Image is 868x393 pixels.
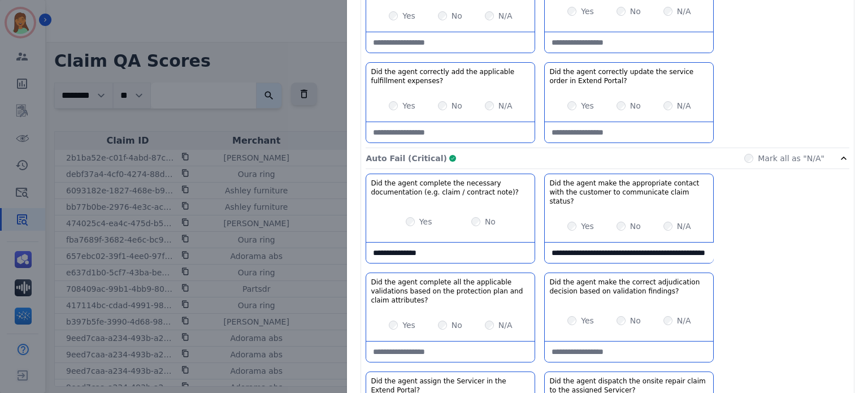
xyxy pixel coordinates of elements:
h3: Did the agent make the correct adjudication decision based on validation findings? [549,278,709,296]
h3: Did the agent correctly update the service order in Extend Portal? [549,67,709,85]
label: N/A [677,221,691,232]
label: No [452,10,462,21]
label: No [630,100,641,111]
label: Yes [402,10,415,21]
label: N/A [498,10,513,21]
label: N/A [677,315,691,326]
label: Yes [581,100,594,111]
h3: Did the agent complete the necessary documentation (e.g. claim / contract note)? [371,179,530,197]
label: N/A [677,100,691,111]
label: N/A [498,319,513,331]
label: No [452,319,462,331]
h3: Did the agent make the appropriate contact with the customer to communicate claim status? [549,179,709,206]
label: N/A [498,100,513,111]
label: Yes [419,216,432,227]
label: No [485,216,496,227]
label: No [630,221,641,232]
label: Yes [402,100,415,111]
h3: Did the agent correctly add the applicable fulfillment expenses? [371,67,530,85]
label: Yes [581,221,594,232]
label: No [452,100,462,111]
h3: Did the agent complete all the applicable validations based on the protection plan and claim attr... [371,278,530,305]
label: Mark all as "N/A" [758,153,824,164]
label: No [630,315,641,326]
label: Yes [581,6,594,17]
label: N/A [677,6,691,17]
label: Yes [402,319,415,331]
p: Auto Fail (Critical) [366,153,446,164]
label: Yes [581,315,594,326]
label: No [630,6,641,17]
